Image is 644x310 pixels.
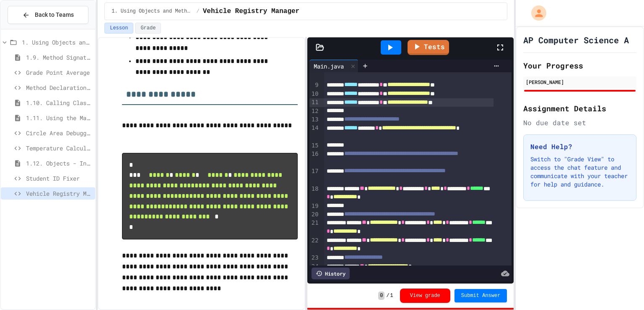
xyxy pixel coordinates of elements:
[408,40,449,55] a: Tests
[522,3,548,23] div: My Account
[309,124,320,142] div: 14
[309,254,320,263] div: 23
[309,90,320,99] div: 10
[309,116,320,124] div: 13
[22,38,92,47] span: 1. Using Objects and Methods
[309,60,358,72] div: Main.java
[523,102,636,114] h2: Assignment Details
[309,63,320,81] div: 8
[309,236,320,254] div: 22
[309,202,320,210] div: 19
[390,292,393,299] span: 1
[26,189,92,198] span: Vehicle Registry Manager
[112,8,193,15] span: 1. Using Objects and Methods
[26,129,92,137] span: Circle Area Debugger
[26,98,92,107] span: 1.10. Calling Class Methods
[309,81,320,90] div: 9
[26,113,92,122] span: 1.11. Using the Math Class
[309,185,320,202] div: 18
[26,68,92,77] span: Grade Point Average
[523,34,629,46] h1: AP Computer Science A
[309,263,320,271] div: 24
[400,289,450,303] button: View grade
[26,144,92,152] span: Temperature Calculator Helper
[26,83,92,92] span: Method Declaration Helper
[309,142,320,150] div: 15
[312,268,350,279] div: History
[530,155,629,189] p: Switch to "Grade View" to access the chat feature and communicate with your teacher for help and ...
[104,23,133,34] button: Lesson
[523,118,636,128] div: No due date set
[26,174,92,183] span: Student ID Fixer
[526,78,634,86] div: [PERSON_NAME]
[309,219,320,236] div: 21
[530,142,629,152] h3: Need Help?
[461,292,501,299] span: Submit Answer
[309,98,320,107] div: 11
[26,53,92,62] span: 1.9. Method Signatures
[35,11,74,19] span: Back to Teams
[8,6,88,24] button: Back to Teams
[309,150,320,168] div: 16
[309,62,348,71] div: Main.java
[523,60,636,71] h2: Your Progress
[386,292,389,299] span: /
[309,210,320,219] div: 20
[197,8,200,15] span: /
[26,159,92,168] span: 1.12. Objects - Instances of Classes
[203,6,299,16] span: Vehicle Registry Manager
[135,23,161,34] button: Grade
[454,289,507,302] button: Submit Answer
[378,292,384,300] span: 0
[309,167,320,185] div: 17
[309,107,320,116] div: 12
